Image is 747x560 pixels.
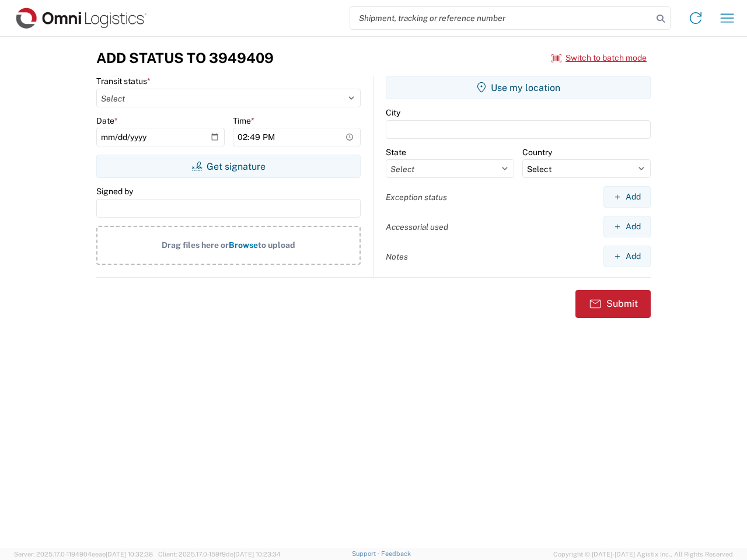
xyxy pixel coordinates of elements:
[386,147,406,157] label: State
[386,192,447,202] label: Exception status
[233,116,254,126] label: Time
[386,251,408,262] label: Notes
[96,155,361,178] button: Get signature
[381,550,411,557] a: Feedback
[386,107,400,118] label: City
[386,222,448,232] label: Accessorial used
[233,551,281,558] span: [DATE] 10:23:34
[553,549,733,559] span: Copyright © [DATE]-[DATE] Agistix Inc., All Rights Reserved
[386,76,651,99] button: Use my location
[603,246,651,267] button: Add
[96,116,118,126] label: Date
[350,7,652,29] input: Shipment, tracking or reference number
[158,551,281,558] span: Client: 2025.17.0-159f9de
[551,48,647,68] button: Switch to batch mode
[258,240,295,250] span: to upload
[229,240,258,250] span: Browse
[96,186,133,197] label: Signed by
[14,551,153,558] span: Server: 2025.17.0-1194904eeae
[603,186,651,208] button: Add
[575,290,651,318] button: Submit
[603,216,651,237] button: Add
[162,240,229,250] span: Drag files here or
[106,551,153,558] span: [DATE] 10:32:38
[96,50,274,66] h3: Add Status to 3949409
[522,147,552,157] label: Country
[352,550,381,557] a: Support
[96,76,151,86] label: Transit status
